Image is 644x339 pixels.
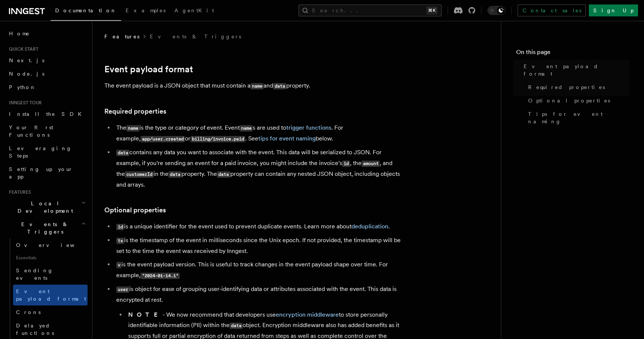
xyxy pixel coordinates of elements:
span: Local Development [6,200,81,215]
code: data [230,323,243,329]
code: data [273,83,286,89]
a: Crons [13,305,88,319]
code: data [168,171,181,178]
span: Event payload format [524,63,629,77]
a: Overview [13,238,88,252]
code: data [116,150,129,156]
code: id [116,224,124,230]
a: trigger functions [286,124,331,131]
code: name [250,83,263,89]
span: Required properties [528,83,605,91]
h4: On this page [516,48,629,60]
span: Next.js [9,57,44,63]
a: Optional properties [104,205,166,215]
a: Event payload format [521,60,629,80]
p: The event payload is a JSON object that must contain a and property. [104,80,402,91]
code: "2024-01-14.1" [141,273,180,279]
code: data [217,171,230,178]
a: Python [6,80,88,94]
span: Documentation [55,7,117,13]
button: Local Development [6,197,88,218]
span: Python [9,84,36,90]
span: Event payload format [16,288,86,302]
a: Sending events [13,264,88,285]
button: Events & Triggers [6,218,88,238]
span: Crons [16,309,41,315]
li: is the timestamp of the event in milliseconds since the Unix epoch. If not provided, the timestam... [114,235,402,256]
span: Delayed functions [16,323,54,336]
span: Your first Functions [9,124,53,138]
span: Overview [16,242,93,248]
code: app/user.created [141,136,185,142]
code: amount [362,161,380,167]
a: Leveraging Steps [6,142,88,162]
code: name [126,125,139,132]
span: Optional properties [528,97,610,104]
a: Required properties [104,106,166,117]
a: Events & Triggers [150,33,241,40]
a: encryption middleware [276,311,339,318]
code: ts [116,238,124,244]
a: Required properties [525,80,629,94]
span: Tips for event naming [528,110,629,125]
a: Sign Up [589,4,638,16]
button: Toggle dark mode [487,6,505,15]
a: Next.js [6,54,88,67]
a: Contact sales [518,4,586,16]
li: is a unique identifier for the event used to prevent duplicate events. Learn more about . [114,221,402,232]
span: Examples [126,7,165,13]
span: Home [9,30,30,37]
span: Features [104,33,139,40]
a: deduplication [351,223,388,230]
span: Essentials [13,252,88,264]
code: customerId [125,171,154,178]
code: name [240,125,253,132]
code: user [116,286,129,293]
a: Your first Functions [6,121,88,142]
a: Install the SDK [6,107,88,121]
code: v [116,262,121,268]
span: Install the SDK [9,111,86,117]
code: id [342,161,350,167]
kbd: ⌘K [427,7,437,14]
span: Node.js [9,71,44,77]
li: The is the type or category of event. Event s are used to . For example, or . See below. [114,123,402,144]
span: Sending events [16,267,53,281]
span: Inngest tour [6,100,42,106]
li: contains any data you want to associate with the event. This data will be serialized to JSON. For... [114,147,402,190]
a: tips for event naming [258,135,316,142]
a: Optional properties [525,94,629,107]
a: Tips for event naming [525,107,629,128]
a: Event payload format [104,64,193,75]
a: AgentKit [170,2,218,20]
a: Examples [121,2,170,20]
a: Node.js [6,67,88,80]
strong: NOTE [128,311,162,318]
span: Events & Triggers [6,221,81,235]
a: Setting up your app [6,162,88,183]
a: Home [6,27,88,40]
button: Search...⌘K [299,4,442,16]
li: is the event payload version. This is useful to track changes in the event payload shape over tim... [114,259,402,281]
span: Quick start [6,46,38,52]
span: Setting up your app [9,166,73,180]
span: Leveraging Steps [9,145,72,159]
a: Event payload format [13,285,88,305]
span: Features [6,189,31,195]
a: Documentation [51,2,121,21]
code: billing/invoice.paid [190,136,245,142]
span: AgentKit [174,7,214,13]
